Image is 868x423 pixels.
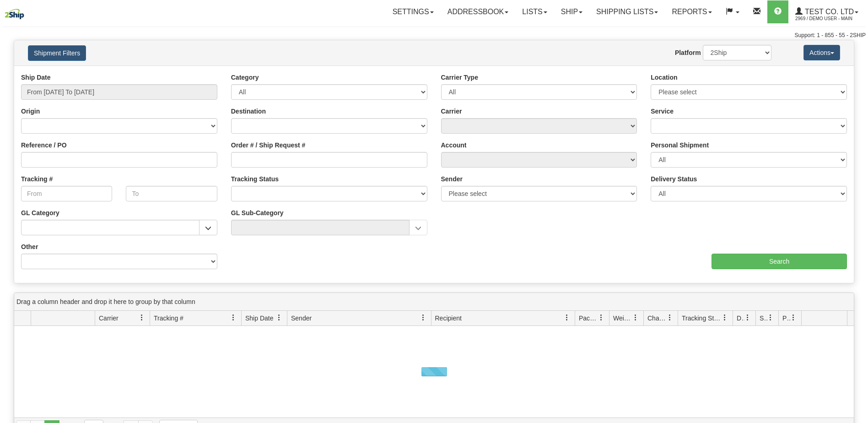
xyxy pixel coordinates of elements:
iframe: chat widget [847,165,867,258]
a: Test Co. Ltd 2969 / Demo User - MAIN [788,0,865,23]
a: Weight filter column settings [628,310,643,325]
span: Weight [613,314,632,323]
a: Pickup Status filter column settings [786,310,801,325]
span: Test Co. Ltd [803,8,854,16]
a: Shipment Issues filter column settings [763,310,778,325]
label: Category [231,73,259,82]
label: Personal Shipment [651,141,709,150]
span: Carrier [99,314,119,323]
div: grid grouping header [14,293,854,311]
label: GL Category [21,208,59,217]
label: Order # / Ship Request # [231,141,306,150]
label: Carrier [441,107,462,116]
a: Packages filter column settings [593,310,609,325]
span: Shipment Issues [760,314,767,323]
label: Ship Date [21,73,51,82]
label: Service [651,107,674,116]
label: Delivery Status [651,174,697,184]
label: GL Sub-Category [231,208,284,217]
label: Origin [21,107,40,116]
span: Pickup Status [782,314,790,323]
input: To [126,186,217,201]
span: Recipient [435,314,462,323]
label: Tracking Status [231,174,279,184]
a: Lists [515,0,554,23]
label: Other [21,242,38,251]
a: Ship Date filter column settings [271,310,287,325]
span: Delivery Status [737,314,744,323]
label: Location [651,73,677,82]
span: Tracking # [154,314,183,323]
div: Support: 1 - 855 - 55 - 2SHIP [2,32,866,39]
a: Reports [665,0,718,23]
label: Tracking # [21,174,53,184]
label: Sender [441,174,463,184]
a: Settings [386,0,441,23]
a: Recipient filter column settings [559,310,575,325]
a: Tracking # filter column settings [226,310,241,325]
a: Addressbook [441,0,516,23]
label: Reference / PO [21,141,67,150]
a: Shipping lists [589,0,665,23]
span: Tracking Status [682,314,722,323]
button: Shipment Filters [28,45,86,61]
a: Carrier filter column settings [134,310,150,325]
a: Ship [554,0,589,23]
span: Sender [291,314,312,323]
span: Charge [647,314,667,323]
label: Platform [675,48,701,57]
img: logo2969.jpg [2,2,26,26]
label: Account [441,141,467,150]
span: Packages [579,314,598,323]
label: Destination [231,107,266,116]
a: Tracking Status filter column settings [717,310,733,325]
span: 2969 / Demo User - MAIN [795,14,864,23]
a: Sender filter column settings [415,310,431,325]
input: From [21,186,112,201]
a: Delivery Status filter column settings [740,310,755,325]
span: Ship Date [245,314,273,323]
button: Actions [803,45,840,60]
a: Charge filter column settings [662,310,678,325]
input: Search [712,254,847,269]
label: Carrier Type [441,73,478,82]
